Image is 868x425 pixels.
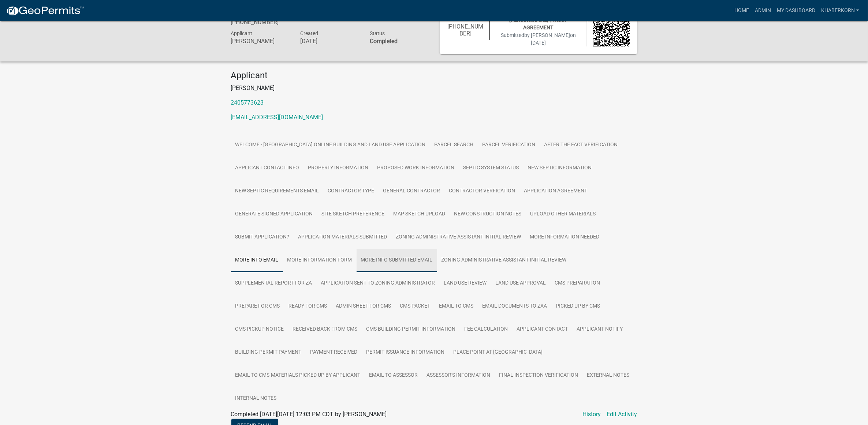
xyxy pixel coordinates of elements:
a: Contractor Verfication [445,180,520,203]
a: Zoning Administrative Assistant Initial Review [392,226,526,249]
img: QR code [593,9,630,46]
a: Welcome - [GEOGRAPHIC_DATA] Online Building and Land Use Application [231,133,430,157]
a: CMS Preparation [551,272,605,295]
a: Internal Notes [231,387,281,410]
a: Edit Activity [607,410,637,419]
a: Property Information [304,157,373,180]
span: Submitted on [DATE] [501,32,576,46]
a: More Information Needed [526,226,604,249]
a: Email Documents to ZAA [478,295,552,318]
a: Map Sketch Upload [389,203,450,226]
a: After the Fact Verification [540,133,622,157]
a: Zoning Administrative Assistant Initial Review [437,249,571,272]
a: Application Agreement [520,180,592,203]
a: Parcel Verification [478,133,540,157]
a: Admin [752,4,774,18]
a: Site Sketch Preference [317,203,389,226]
a: Email to CMS [435,295,478,318]
a: More Info Submitted Email [357,249,437,272]
a: 2405773623 [231,99,264,106]
h6: [PHONE_NUMBER] [231,19,290,26]
a: Picked up by CMS [552,295,605,318]
a: Upload Other Materials [526,203,600,226]
a: CMS Building Permit Information [362,318,460,341]
a: Admin Sheet for CMS [332,295,396,318]
a: Application Materials Submitted [294,226,392,249]
a: More Info Email [231,249,283,272]
a: General contractor [379,180,445,203]
a: External Notes [583,364,634,387]
a: Fee Calculation [460,318,513,341]
a: Prepare for CMS [231,295,284,318]
a: Application Sent To Zoning Administrator [317,272,440,295]
a: Supplemental Report for ZA [231,272,317,295]
span: by [PERSON_NAME] [524,32,570,38]
a: Final Inspection Verification [495,364,583,387]
a: Home [731,4,752,18]
a: Building Permit Payment [231,341,306,364]
span: Completed [DATE][DATE] 12:03 PM CDT by [PERSON_NAME] [231,411,387,418]
a: History [583,410,601,419]
a: Received back from CMS [288,318,362,341]
a: CMS Pickup Notice [231,318,288,341]
h4: Applicant [231,70,637,81]
a: Applicant Contact [513,318,573,341]
span: Status [370,30,385,36]
h6: [PHONE_NUMBER] [447,23,484,37]
a: khaberkorn [818,4,862,18]
a: Proposed Work Information [373,157,459,180]
a: Generate Signed Application [231,203,317,226]
a: Land Use Approval [491,272,551,295]
a: Parcel search [430,133,478,157]
a: Applicant Notify [573,318,627,341]
a: Permit Issuance Information [362,341,449,364]
a: Submit Application? [231,226,294,249]
a: Payment Received [306,341,362,364]
a: [EMAIL_ADDRESS][DOMAIN_NAME] [231,114,323,121]
a: Septic System Status [459,157,524,180]
a: Land Use Review [440,272,491,295]
span: Created [300,30,318,36]
a: Email to Assessor [365,364,422,387]
h6: [PERSON_NAME] [231,38,290,45]
a: My Dashboard [774,4,818,18]
a: New Septic Information [524,157,596,180]
span: Applicant [231,30,253,36]
a: More Information Form [283,249,357,272]
h6: [DATE] [300,38,359,45]
a: Assessor's Information [422,364,495,387]
a: Place Point at [GEOGRAPHIC_DATA] [449,341,547,364]
a: Contractor Type [324,180,379,203]
p: [PERSON_NAME] [231,84,637,93]
a: New Septic Requirements Email [231,180,324,203]
a: Applicant Contact Info [231,157,304,180]
a: Email to CMS-Materials Picked Up by Applicant [231,364,365,387]
a: Ready For CMS [284,295,332,318]
strong: Completed [370,38,398,45]
a: CMS Packet [396,295,435,318]
a: New Construction Notes [450,203,526,226]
